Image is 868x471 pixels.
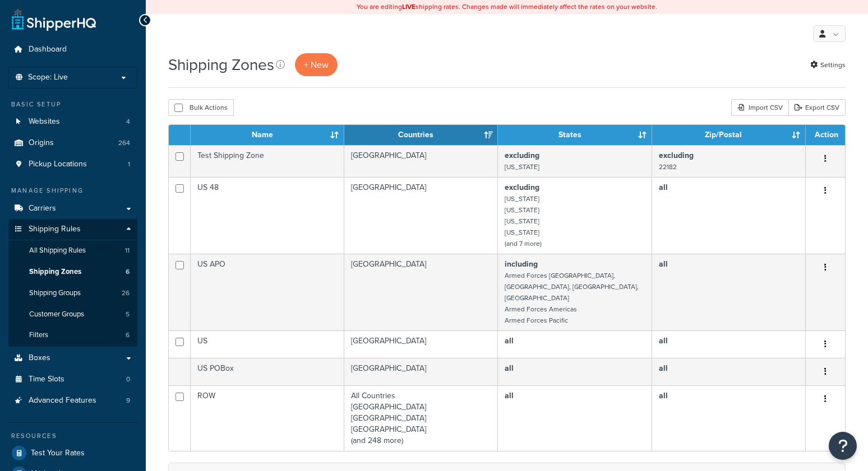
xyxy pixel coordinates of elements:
[8,219,137,347] li: Shipping Rules
[8,240,137,261] li: All Shipping Rules
[8,39,137,60] a: Dashboard
[28,73,68,82] span: Scope: Live
[8,304,137,325] li: Customer Groups
[8,369,137,390] a: Time Slots 0
[344,125,498,145] th: Countries: activate to sort column ascending
[8,240,137,261] a: All Shipping Rules 11
[126,267,130,277] span: 6
[8,154,137,175] li: Pickup Locations
[505,304,577,314] small: Armed Forces Americas
[8,369,137,390] li: Time Slots
[8,111,137,132] a: Websites 4
[8,431,137,441] div: Resources
[8,154,137,175] a: Pickup Locations 1
[29,375,64,384] span: Time Slots
[659,258,668,270] b: all
[29,138,54,148] span: Origins
[505,216,539,226] small: [US_STATE]
[304,58,329,71] span: + New
[29,353,50,363] span: Boxes
[8,219,137,240] a: Shipping Rules
[29,396,96,405] span: Advanced Features
[498,125,652,145] th: States: activate to sort column ascending
[29,45,67,54] span: Dashboard
[402,2,415,12] b: LIVE
[344,254,498,330] td: [GEOGRAPHIC_DATA]
[126,117,130,127] span: 4
[29,310,84,319] span: Customer Groups
[191,254,344,330] td: US APO
[659,150,694,161] b: excluding
[128,160,130,169] span: 1
[810,57,846,73] a: Settings
[505,258,538,270] b: including
[29,117,60,127] span: Websites
[505,205,539,215] small: [US_STATE]
[29,225,81,234] span: Shipping Rules
[191,330,344,358] td: US
[191,177,344,254] td: US 48
[505,194,539,204] small: [US_STATE]
[118,138,130,148] span: 264
[8,133,137,153] li: Origins
[344,145,498,177] td: [GEOGRAPHIC_DATA]
[122,288,130,298] span: 26
[8,283,137,304] a: Shipping Groups 26
[29,160,87,169] span: Pickup Locations
[8,304,137,325] a: Customer Groups 5
[344,358,498,385] td: [GEOGRAPHIC_DATA]
[29,204,56,213] span: Carriers
[8,262,137,282] li: Shipping Zones
[191,385,344,451] td: ROW
[505,227,539,237] small: [US_STATE]
[168,99,234,116] button: Bulk Actions
[8,283,137,304] li: Shipping Groups
[731,99,788,116] div: Import CSV
[8,325,137,346] li: Filters
[344,177,498,254] td: [GEOGRAPHIC_DATA]
[505,362,514,374] b: all
[8,390,137,411] li: Advanced Features
[8,348,137,369] li: Boxes
[295,53,338,76] a: + New
[8,198,137,219] a: Carriers
[505,162,539,172] small: [US_STATE]
[126,396,130,405] span: 9
[12,8,96,31] a: ShipperHQ Home
[125,246,130,255] span: 11
[29,330,48,340] span: Filters
[29,267,81,277] span: Shipping Zones
[8,111,137,132] li: Websites
[788,99,846,116] a: Export CSV
[659,335,668,347] b: all
[191,145,344,177] td: Test Shipping Zone
[126,310,130,319] span: 5
[806,125,845,145] th: Action
[659,181,668,193] b: all
[505,390,514,402] b: all
[8,186,137,195] div: Manage Shipping
[126,330,130,340] span: 6
[191,125,344,145] th: Name: activate to sort column ascending
[344,385,498,451] td: All Countries [GEOGRAPHIC_DATA] [GEOGRAPHIC_DATA] [GEOGRAPHIC_DATA] (and 248 more)
[8,443,137,463] a: Test Your Rates
[8,133,137,153] a: Origins 264
[8,325,137,346] a: Filters 6
[659,390,668,402] b: all
[505,181,539,193] b: excluding
[8,100,137,109] div: Basic Setup
[31,449,85,458] span: Test Your Rates
[168,54,274,76] h1: Shipping Zones
[505,335,514,347] b: all
[505,271,639,303] small: Armed Forces [GEOGRAPHIC_DATA], [GEOGRAPHIC_DATA], [GEOGRAPHIC_DATA], [GEOGRAPHIC_DATA]
[126,375,130,384] span: 0
[505,315,568,325] small: Armed Forces Pacific
[505,150,539,161] b: excluding
[659,362,668,374] b: all
[8,390,137,411] a: Advanced Features 9
[344,330,498,358] td: [GEOGRAPHIC_DATA]
[29,288,81,298] span: Shipping Groups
